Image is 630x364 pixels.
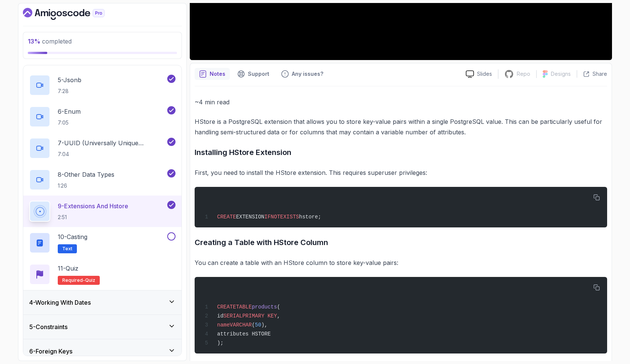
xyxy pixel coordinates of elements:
[233,68,274,80] button: Support button
[230,322,252,328] span: VARCHAR
[592,70,607,78] p: Share
[299,214,321,220] span: hstore;
[217,322,230,328] span: name
[58,264,78,273] p: 11 - Quiz
[195,146,607,158] h3: Installing HStore Extension
[58,107,81,116] p: 6 - Enum
[62,277,85,283] span: Required-
[223,313,242,319] span: SERIAL
[29,201,175,222] button: 9-Extensions And Hstore2:51
[195,116,607,137] p: HStore is a PostgreSQL extension that allows you to store key-value pairs within a single Postgre...
[29,232,175,253] button: 10-CastingText
[195,68,230,80] button: notes button
[58,232,87,241] p: 10 - Casting
[28,38,40,45] span: 13 %
[58,214,128,221] p: 2:51
[255,322,261,328] span: 50
[29,75,175,96] button: 5-Jsonb7:28
[23,339,181,363] button: 6-Foreign Keys
[271,214,280,220] span: NOT
[58,138,166,147] p: 7 - UUID (Universally Unique Identifier)
[29,264,175,285] button: 11-QuizRequired-quiz
[58,202,128,211] p: 9 - Extensions And Hstore
[477,70,492,78] p: Slides
[242,313,277,319] span: PRIMARY KEY
[62,246,72,252] span: Text
[277,68,328,80] button: Feedback button
[248,70,269,78] p: Support
[29,347,72,356] h3: 6 - Foreign Keys
[58,170,114,179] p: 8 - Other Data Types
[58,75,81,84] p: 5 - Jsonb
[217,340,223,346] span: );
[577,70,607,78] button: Share
[210,70,225,78] p: Notes
[29,138,175,159] button: 7-UUID (Universally Unique Identifier)7:04
[195,257,607,268] p: You can create a table with an HStore column to store key-value pairs:
[195,167,607,178] p: First, you need to install the HStore extension. This requires superuser privileges:
[517,70,530,78] p: Repo
[23,315,181,339] button: 5-Constraints
[292,70,323,78] p: Any issues?
[280,214,299,220] span: EXISTS
[217,331,271,337] span: attributes HSTORE
[252,322,255,328] span: (
[23,8,122,20] a: Dashboard
[236,214,264,220] span: EXTENSION
[23,290,181,314] button: 4-Working With Dates
[195,97,607,107] p: ~4 min read
[217,214,236,220] span: CREATE
[28,38,72,45] span: completed
[460,70,498,78] a: Slides
[29,322,67,331] h3: 5 - Constraints
[264,214,271,220] span: IF
[85,277,95,283] span: quiz
[29,298,91,307] h3: 4 - Working With Dates
[58,119,81,126] p: 7:05
[217,304,236,310] span: CREATE
[29,106,175,127] button: 6-Enum7:05
[551,70,571,78] p: Designs
[277,313,280,319] span: ,
[252,304,277,310] span: products
[217,313,223,319] span: id
[58,87,81,95] p: 7:28
[195,236,607,248] h3: Creating a Table with HStore Column
[261,322,268,328] span: ),
[58,150,166,158] p: 7:04
[58,182,114,190] p: 1:26
[29,169,175,190] button: 8-Other Data Types1:26
[277,304,280,310] span: (
[236,304,252,310] span: TABLE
